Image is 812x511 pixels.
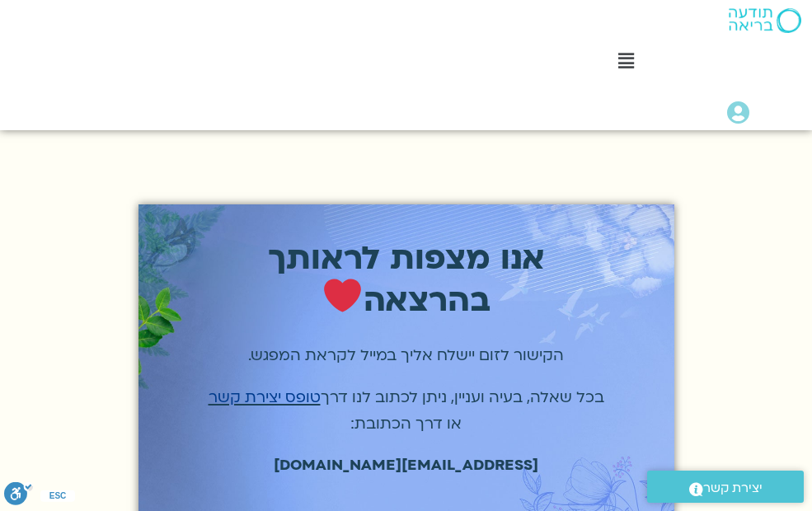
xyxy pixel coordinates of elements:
[209,387,321,408] a: טופס יצירת קשר
[204,240,608,319] p: אנו מצפות לראותך בהרצאה
[729,8,801,33] img: תודעה בריאה
[204,385,608,437] p: בכל שאלה, בעיה ועניין, ניתן לכתוב לנו דרך או דרך הכתובת:
[274,457,538,474] span: [EMAIL_ADDRESS][DOMAIN_NAME]
[204,343,608,369] p: הקישור לזום יישלח אליך במייל לקראת המפגש.
[254,447,558,484] a: [EMAIL_ADDRESS][DOMAIN_NAME]
[647,471,804,503] a: יצירת קשר
[324,277,361,314] img: ❤️
[703,477,763,499] span: יצירת קשר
